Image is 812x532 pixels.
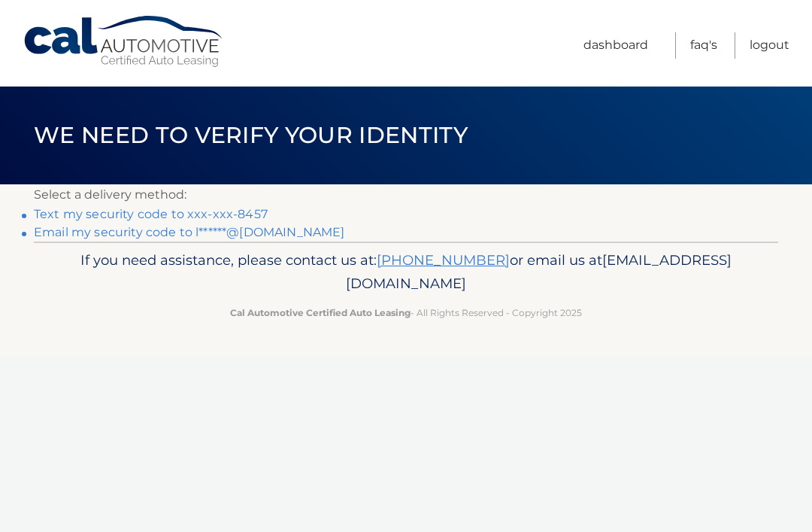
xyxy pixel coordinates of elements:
a: [PHONE_NUMBER] [377,251,510,269]
p: - All Rights Reserved - Copyright 2025 [56,305,756,321]
span: We need to verify your identity [34,121,468,149]
a: Dashboard [583,32,648,59]
a: Logout [750,32,789,59]
a: Email my security code to l******@[DOMAIN_NAME] [34,225,345,239]
strong: Cal Automotive Certified Auto Leasing [230,307,411,318]
p: If you need assistance, please contact us at: or email us at [56,248,756,296]
a: Cal Automotive [23,15,226,68]
a: FAQ's [690,32,717,59]
p: Select a delivery method: [34,184,778,205]
a: Text my security code to xxx-xxx-8457 [34,207,268,221]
